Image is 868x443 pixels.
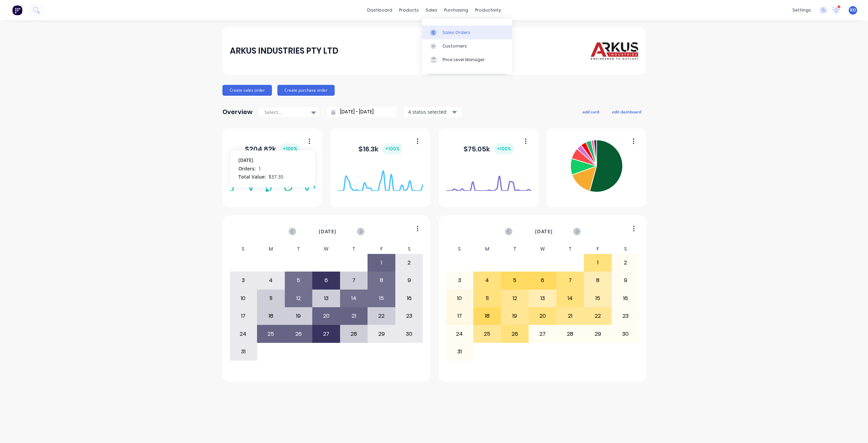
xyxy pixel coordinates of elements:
div: 15 [368,290,395,307]
div: 14 [557,290,584,307]
div: 7 [557,272,584,289]
div: 25 [474,325,501,342]
div: 7 [340,272,368,289]
div: 15 [584,290,611,307]
div: 6 [529,272,556,289]
div: S [395,244,423,254]
a: Customers [422,39,512,53]
span: [DATE] [319,228,336,235]
div: + 100 % [494,143,514,154]
div: 4 [257,272,284,289]
div: T [556,244,584,254]
div: 24 [230,325,257,342]
div: 1 [368,254,395,271]
div: + 100 % [382,143,402,154]
div: Sales Orders [442,30,470,36]
div: 23 [612,308,639,325]
img: ARKUS INDUSTRIES PTY LTD [591,38,638,63]
div: T [285,244,313,254]
div: M [257,244,285,254]
div: 22 [584,308,611,325]
div: F [584,244,612,254]
div: $ 16.3k [358,143,402,154]
div: + 100 % [280,143,300,154]
a: dashboard [364,5,396,15]
div: 26 [501,325,529,342]
div: T [501,244,529,254]
div: 10 [446,290,473,307]
span: RO [850,7,856,13]
div: 2 [612,254,639,271]
img: Factory [12,5,22,15]
button: add card [578,107,604,116]
div: sales [422,5,441,15]
div: W [312,244,340,254]
button: Create purchase order [277,85,335,96]
div: Customers [442,43,467,49]
div: productivity [472,5,505,15]
div: 21 [340,308,368,325]
div: 29 [584,325,611,342]
button: edit dashboard [608,107,646,116]
div: 25 [257,325,284,342]
div: 16 [612,290,639,307]
div: 27 [529,325,556,342]
div: 12 [285,290,312,307]
div: 12 [501,290,529,307]
div: S [612,244,639,254]
div: 2 [396,254,423,271]
div: 11 [474,290,501,307]
div: 29 [368,325,395,342]
div: purchasing [441,5,472,15]
div: 9 [612,272,639,289]
div: 20 [529,308,556,325]
div: $ 204.82k [245,143,300,154]
div: M [473,244,501,254]
div: 22 [368,308,395,325]
div: S [230,244,257,254]
a: Price Level Manager [422,53,512,67]
div: 1 [584,254,611,271]
div: T [340,244,368,254]
div: 8 [584,272,611,289]
div: 31 [446,343,473,360]
div: 17 [446,308,473,325]
div: ARKUS INDUSTRIES PTY LTD [230,44,338,58]
div: 28 [340,325,368,342]
div: settings [789,5,814,15]
div: 31 [230,343,257,360]
div: 30 [612,325,639,342]
div: $ 75.05k [463,143,514,154]
div: 18 [257,308,284,325]
div: 18 [474,308,501,325]
button: 4 status selected [405,107,462,117]
div: 17 [230,308,257,325]
div: 3 [230,272,257,289]
div: 13 [529,290,556,307]
div: 16 [396,290,423,307]
div: 27 [313,325,340,342]
div: 11 [257,290,284,307]
a: Sales Orders [422,25,512,39]
div: 21 [557,308,584,325]
div: 4 [474,272,501,289]
div: 5 [501,272,529,289]
div: 24 [446,325,473,342]
div: Overview [222,105,253,119]
div: 13 [313,290,340,307]
div: 14 [340,290,368,307]
div: 19 [285,308,312,325]
div: 9 [396,272,423,289]
div: 28 [557,325,584,342]
div: 30 [396,325,423,342]
div: 20 [313,308,340,325]
div: Price Level Manager [442,57,485,63]
div: 3 [446,272,473,289]
div: 19 [501,308,529,325]
div: 5 [285,272,312,289]
div: 4 status selected [408,108,451,115]
div: 8 [368,272,395,289]
div: F [368,244,395,254]
div: 23 [396,308,423,325]
div: 26 [285,325,312,342]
